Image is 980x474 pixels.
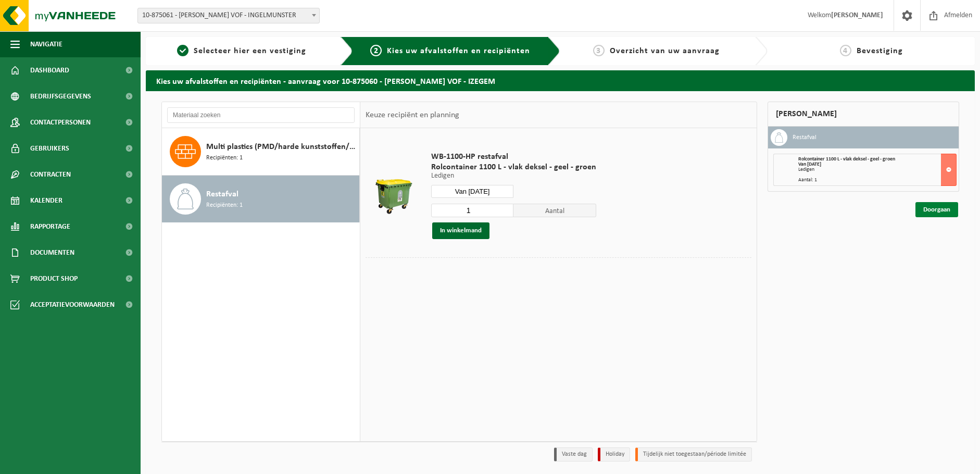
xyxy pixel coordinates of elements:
[30,292,115,318] span: Acceptatievoorwaarden
[151,45,332,57] a: 1Selecteer hier een vestiging
[554,447,593,461] li: Vaste dag
[30,57,69,83] span: Dashboard
[370,45,382,56] span: 2
[857,47,903,55] span: Bevestiging
[206,201,243,210] span: Recipiënten: 1
[30,135,69,161] span: Gebruikers
[360,102,464,128] div: Keuze recipiënt en planning
[206,153,243,163] span: Recipiënten: 1
[206,188,238,201] span: Restafval
[793,129,816,146] h3: Restafval
[431,172,596,180] p: Ledigen
[610,47,720,55] span: Overzicht van uw aanvraag
[431,185,514,198] input: Selecteer datum
[798,167,956,172] div: Ledigen
[840,45,851,56] span: 4
[593,45,605,56] span: 3
[30,161,71,188] span: Contracten
[206,141,357,153] span: Multi plastics (PMD/harde kunststoffen/spanbanden/EPS/folie naturel/folie gemengd)
[162,176,360,222] button: Restafval Recipiënten: 1
[30,240,74,266] span: Documenten
[30,109,91,135] span: Contactpersonen
[177,45,189,56] span: 1
[431,162,596,172] span: Rolcontainer 1100 L - vlak deksel - geel - groen
[915,202,958,217] a: Doorgaan
[387,47,530,55] span: Kies uw afvalstoffen en recipiënten
[635,447,752,461] li: Tijdelijk niet toegestaan/période limitée
[513,204,596,217] span: Aantal
[30,83,91,109] span: Bedrijfsgegevens
[137,8,320,23] span: 10-875061 - CHRISTOF DEGROOTE VOF - INGELMUNSTER
[798,156,895,162] span: Rolcontainer 1100 L - vlak deksel - geel - groen
[162,128,360,176] button: Multi plastics (PMD/harde kunststoffen/spanbanden/EPS/folie naturel/folie gemengd) Recipiënten: 1
[598,447,630,461] li: Holiday
[768,102,959,127] div: [PERSON_NAME]
[30,31,62,57] span: Navigatie
[831,11,883,19] strong: [PERSON_NAME]
[30,188,62,214] span: Kalender
[30,266,78,292] span: Product Shop
[432,222,489,239] button: In winkelmand
[194,47,306,55] span: Selecteer hier een vestiging
[30,214,70,240] span: Rapportage
[138,8,319,23] span: 10-875061 - CHRISTOF DEGROOTE VOF - INGELMUNSTER
[167,107,355,123] input: Materiaal zoeken
[798,178,956,183] div: Aantal: 1
[431,152,596,162] span: WB-1100-HP restafval
[146,70,975,91] h2: Kies uw afvalstoffen en recipiënten - aanvraag voor 10-875060 - [PERSON_NAME] VOF - IZEGEM
[798,161,821,167] strong: Van [DATE]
